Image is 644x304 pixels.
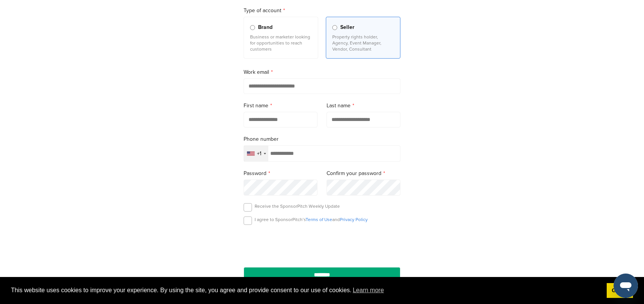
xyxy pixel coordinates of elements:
[244,68,400,76] label: Work email
[332,34,394,52] p: Property rights holder, Agency, Event Manager, Vendor, Consultant
[607,283,633,298] a: dismiss cookie message
[250,34,312,52] p: Business or marketer looking for opportunities to reach customers
[327,102,400,110] label: Last name
[244,169,317,178] label: Password
[244,146,268,161] div: Selected country
[340,23,354,32] span: Seller
[327,169,400,178] label: Confirm your password
[279,234,365,256] iframe: reCAPTCHA
[257,151,261,156] div: +1
[352,285,385,296] a: learn more about cookies
[255,216,368,223] p: I agree to SponsorPitch’s and
[250,25,255,30] input: Brand Business or marketer looking for opportunities to reach customers
[244,6,400,15] label: Type of account
[258,23,273,32] span: Brand
[255,203,340,209] p: Receive the SponsorPitch Weekly Update
[11,285,601,296] span: This website uses cookies to improve your experience. By using the site, you agree and provide co...
[614,274,638,298] iframe: Button to launch messaging window
[306,217,332,222] a: Terms of Use
[244,102,317,110] label: First name
[244,135,400,143] label: Phone number
[340,217,368,222] a: Privacy Policy
[332,25,337,30] input: Seller Property rights holder, Agency, Event Manager, Vendor, Consultant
